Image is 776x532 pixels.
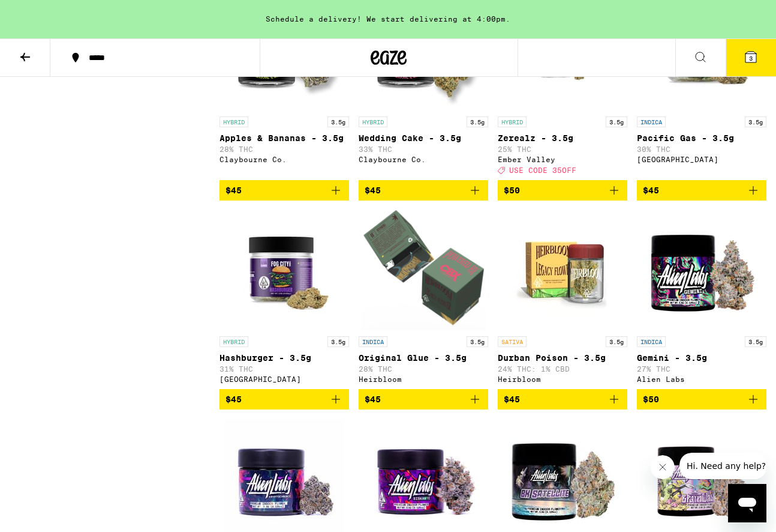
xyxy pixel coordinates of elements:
p: SATIVA [498,336,527,347]
a: Open page for Gemini - 3.5g from Alien Labs [637,210,766,389]
p: 24% THC: 1% CBD [498,365,627,373]
p: 27% THC [637,365,766,373]
span: $45 [504,394,520,404]
div: Ember Valley [498,156,627,163]
a: Open page for Hashburger - 3.5g from Fog City Farms [219,210,349,389]
span: $45 [225,394,242,404]
p: HYBRID [219,116,248,127]
p: 3.5g [467,336,488,347]
a: Open page for Original Glue - 3.5g from Heirbloom [359,210,488,389]
p: HYBRID [498,116,527,127]
iframe: Button to launch messaging window [728,484,766,522]
img: Fog City Farms - Hashburger - 3.5g [224,210,344,330]
span: $45 [643,186,659,195]
span: $45 [365,186,381,195]
button: Add to bag [637,180,766,201]
span: $45 [365,394,381,404]
iframe: Message from company [679,453,766,479]
img: Alien Labs - Gemini - 3.5g [642,210,762,330]
button: Add to bag [498,180,627,201]
p: 3.5g [606,116,627,127]
div: [GEOGRAPHIC_DATA] [219,375,349,383]
span: 3 [749,55,753,62]
div: Heirbloom [498,375,627,383]
span: $50 [643,394,659,404]
p: Original Glue - 3.5g [359,353,488,363]
p: Pacific Gas - 3.5g [637,133,766,143]
p: 3.5g [327,116,349,127]
button: Add to bag [359,389,488,410]
span: USE CODE 35OFF [509,166,576,174]
p: 3.5g [745,116,766,127]
button: Add to bag [359,180,488,201]
iframe: Close message [651,455,675,479]
p: 28% THC [359,365,488,373]
p: Hashburger - 3.5g [219,353,349,363]
p: 3.5g [745,336,766,347]
p: 25% THC [498,145,627,153]
button: Add to bag [219,389,349,410]
p: 30% THC [637,145,766,153]
p: Zerealz - 3.5g [498,133,627,143]
p: 3.5g [467,116,488,127]
button: 3 [726,39,776,76]
p: Durban Poison - 3.5g [498,353,627,363]
div: Heirbloom [359,375,488,383]
img: Heirbloom - Durban Poison - 3.5g [503,210,622,330]
button: Add to bag [219,180,349,201]
button: Add to bag [637,389,766,410]
p: INDICA [637,116,666,127]
p: INDICA [359,336,387,347]
div: Claybourne Co. [359,156,488,163]
p: 3.5g [606,336,627,347]
p: 3.5g [327,336,349,347]
div: Alien Labs [637,375,766,383]
div: Claybourne Co. [219,156,349,163]
p: 31% THC [219,365,349,373]
p: 33% THC [359,145,488,153]
p: Gemini - 3.5g [637,353,766,363]
p: HYBRID [219,336,248,347]
p: HYBRID [359,116,387,127]
p: 28% THC [219,145,349,153]
img: Heirbloom - Original Glue - 3.5g [361,210,485,330]
p: Apples & Bananas - 3.5g [219,133,349,143]
span: $50 [504,186,520,195]
div: [GEOGRAPHIC_DATA] [637,156,766,163]
button: Add to bag [498,389,627,410]
p: Wedding Cake - 3.5g [359,133,488,143]
span: $45 [225,186,242,195]
p: INDICA [637,336,666,347]
a: Open page for Durban Poison - 3.5g from Heirbloom [498,210,627,389]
